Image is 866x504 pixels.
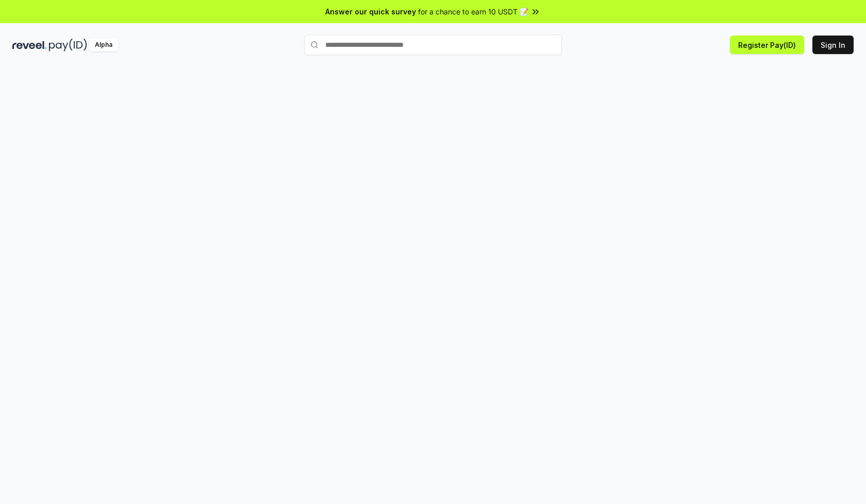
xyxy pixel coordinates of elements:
[49,39,87,51] img: pay_id
[89,39,118,51] div: Alpha
[812,36,854,54] button: Sign In
[12,39,47,51] img: reveel_dark
[418,6,528,17] span: for a chance to earn 10 USDT 📝
[730,36,804,54] button: Register Pay(ID)
[325,6,416,17] span: Answer our quick survey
